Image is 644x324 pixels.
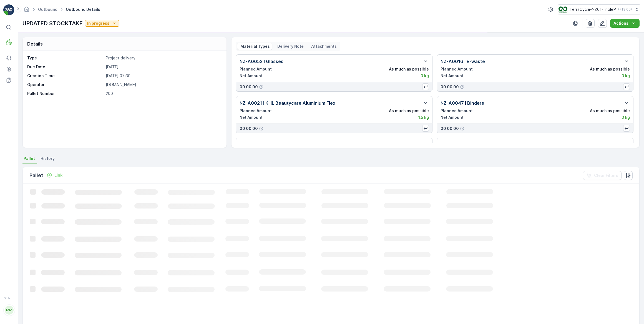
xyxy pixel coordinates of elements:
[613,21,628,26] p: Actions
[240,84,258,90] p: 00 00 00
[441,115,464,120] p: Net Amount
[240,44,270,49] p: Material Types
[441,141,563,148] p: NZ-A0045 I Big W Rigid plastic toys without electronics
[389,66,429,72] p: As much as possible
[259,126,263,131] div: Help Tooltip Icon
[441,84,459,90] p: 00 00 00
[590,66,630,72] p: As much as possible
[622,115,630,120] p: 0 kg
[27,41,43,47] p: Details
[29,172,43,179] p: Pallet
[65,7,101,12] span: Outbound Details
[240,58,283,65] p: NZ-A0052 I Glasses
[622,73,630,79] p: 0 kg
[3,4,14,16] img: logo
[441,58,485,65] p: NZ-A0016 I E-waste
[240,73,263,79] p: Net Amount
[310,44,337,49] p: Attachments
[441,100,484,106] p: NZ-A0047 I Binders
[418,115,429,120] p: 1.5 kg
[240,126,258,131] p: 00 00 00
[240,108,272,114] p: Planned Amount
[389,108,429,114] p: As much as possible
[421,73,429,79] p: 0 kg
[276,44,304,49] p: Delivery Note
[27,64,104,70] p: Due Date
[27,73,104,79] p: Creation Time
[106,82,220,87] p: [DOMAIN_NAME]
[106,73,220,79] p: [DATE] 07:30
[106,64,220,70] p: [DATE]
[240,141,278,148] p: NZ-PI0004 I Toys
[441,66,473,72] p: Planned Amount
[106,55,220,61] p: Project delivery
[559,6,567,12] img: TC_7kpGtVS.png
[54,172,62,178] p: Link
[87,21,109,26] p: In progress
[570,7,616,12] p: TerraCycle-NZ01-TripleP
[441,126,459,131] p: 00 00 00
[460,126,464,131] div: Help Tooltip Icon
[240,66,272,72] p: Planned Amount
[583,171,622,180] button: Clear Filters
[24,8,30,13] a: Homepage
[460,85,464,89] div: Help Tooltip Icon
[590,108,630,114] p: As much as possible
[610,19,640,28] button: Actions
[85,20,119,27] button: In progress
[441,108,473,114] p: Planned Amount
[27,55,104,61] p: Type
[3,301,14,320] button: MM
[259,85,263,89] div: Help Tooltip Icon
[618,7,632,12] p: ( +13:00 )
[38,7,57,12] a: Outbound
[594,173,618,178] p: Clear Filters
[27,82,104,87] p: Operator
[22,19,83,27] p: UPDATED STOCKTAKE
[240,115,263,120] p: Net Amount
[27,91,104,96] p: Pallet Number
[106,91,220,96] p: 200
[3,296,14,300] span: v 1.51.1
[559,4,640,14] button: TerraCycle-NZ01-TripleP(+13:00)
[24,156,35,161] span: Pallet
[41,156,55,161] span: History
[44,172,65,179] button: Link
[5,306,14,315] div: MM
[240,100,335,106] p: NZ-A0021 I KHL Beautycare Aluminium Flex
[441,73,464,79] p: Net Amount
